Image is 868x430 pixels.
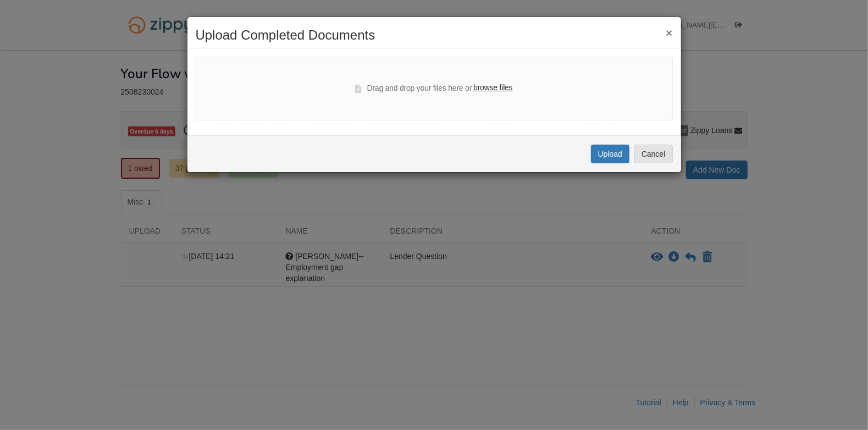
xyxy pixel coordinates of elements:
button: Cancel [634,145,673,163]
label: browse files [473,82,512,94]
div: Drag and drop your files here or [355,82,512,95]
button: Upload [591,145,629,163]
button: × [666,27,672,38]
h2: Upload Completed Documents [196,28,673,42]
